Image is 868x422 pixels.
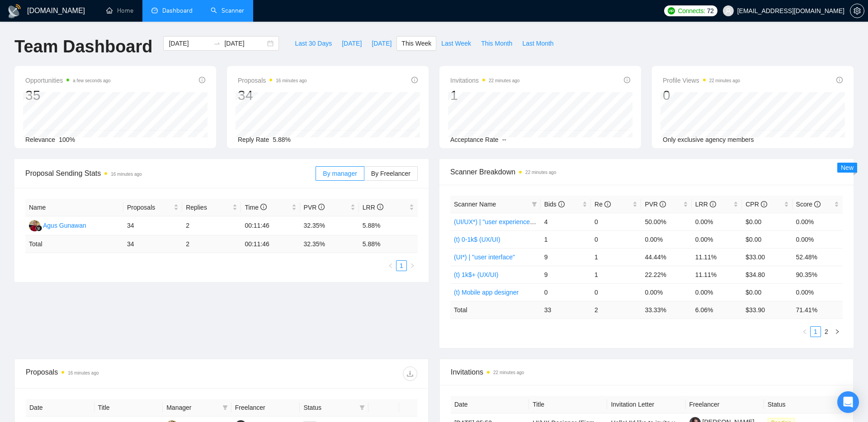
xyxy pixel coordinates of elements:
[850,7,864,14] a: setting
[318,204,325,210] span: info-circle
[525,170,556,175] time: 22 minutes ago
[241,216,300,235] td: 00:11:46
[645,201,666,208] span: PVR
[641,301,691,319] td: 33.33 %
[221,401,230,414] span: filter
[742,283,792,301] td: $0.00
[199,77,205,83] span: info-circle
[388,263,393,268] span: left
[710,201,716,207] span: info-circle
[541,283,591,301] td: 0
[522,38,553,48] span: Last Month
[411,77,418,83] span: info-circle
[273,136,291,143] span: 5.88%
[814,201,821,207] span: info-circle
[692,230,742,248] td: 0.00%
[372,38,392,48] span: [DATE]
[300,216,359,235] td: 32.35%
[123,235,182,253] td: 34
[450,87,519,104] div: 1
[303,403,356,413] span: Status
[43,220,86,230] div: Agus Gunawan
[745,201,767,208] span: CPR
[166,403,219,413] span: Manager
[396,36,436,51] button: This Week
[594,201,611,208] span: Re
[213,40,221,47] span: swap-right
[502,136,506,143] span: --
[793,301,843,319] td: 71.41 %
[25,87,111,104] div: 35
[686,396,764,413] th: Freelancer
[162,7,193,14] span: Dashboard
[692,283,742,301] td: 0.00%
[591,266,641,283] td: 1
[371,170,410,177] span: By Freelancer
[36,225,42,231] img: gigradar-bm.png
[742,230,792,248] td: $0.00
[14,36,152,57] h1: Team Dashboard
[692,248,742,266] td: 11.11%
[821,327,831,337] a: 2
[742,301,792,319] td: $ 33.90
[793,213,843,230] td: 0.00%
[450,75,519,86] span: Invitations
[454,289,519,296] a: (t) Mobile app designer
[793,266,843,283] td: 90.35%
[541,213,591,230] td: 4
[707,6,714,16] span: 72
[367,36,396,51] button: [DATE]
[591,230,641,248] td: 0
[836,77,843,83] span: info-circle
[59,136,75,143] span: 100%
[231,399,300,417] th: Freelancer
[111,172,142,177] time: 16 minutes ago
[802,329,807,334] span: left
[481,38,512,48] span: This Month
[641,230,691,248] td: 0.00%
[821,326,832,337] li: 2
[276,78,307,83] time: 16 minutes ago
[123,199,182,216] th: Proposals
[663,136,754,143] span: Only exclusive agency members
[410,263,415,268] span: right
[241,235,300,253] td: 00:11:46
[359,235,418,253] td: 5.88 %
[385,260,396,271] li: Previous Page
[641,248,691,266] td: 44.44%
[238,75,307,86] span: Proposals
[25,235,123,253] td: Total
[451,396,529,413] th: Date
[541,230,591,248] td: 1
[692,301,742,319] td: 6.06 %
[94,399,163,417] th: Title
[832,326,843,337] button: right
[454,218,549,225] a: (UI/UX*) | "user experience" NEW
[832,326,843,337] li: Next Page
[304,204,325,211] span: PVR
[68,370,99,375] time: 16 minutes ago
[295,38,332,48] span: Last 30 Days
[396,261,406,271] a: 1
[396,260,407,271] li: 1
[742,266,792,283] td: $34.80
[377,204,383,210] span: info-circle
[607,396,685,413] th: Invitation Letter
[245,204,266,211] span: Time
[182,199,241,216] th: Replies
[407,260,418,271] button: right
[660,201,666,207] span: info-circle
[591,301,641,319] td: 2
[403,366,417,381] button: download
[742,213,792,230] td: $0.00
[363,204,383,211] span: LRR
[841,164,854,171] span: New
[450,166,843,178] span: Scanner Breakdown
[793,248,843,266] td: 52.48%
[29,220,40,231] img: AG
[25,199,123,216] th: Name
[123,216,182,235] td: 34
[742,248,792,266] td: $33.00
[451,366,842,378] span: Invitations
[73,78,110,83] time: a few seconds ago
